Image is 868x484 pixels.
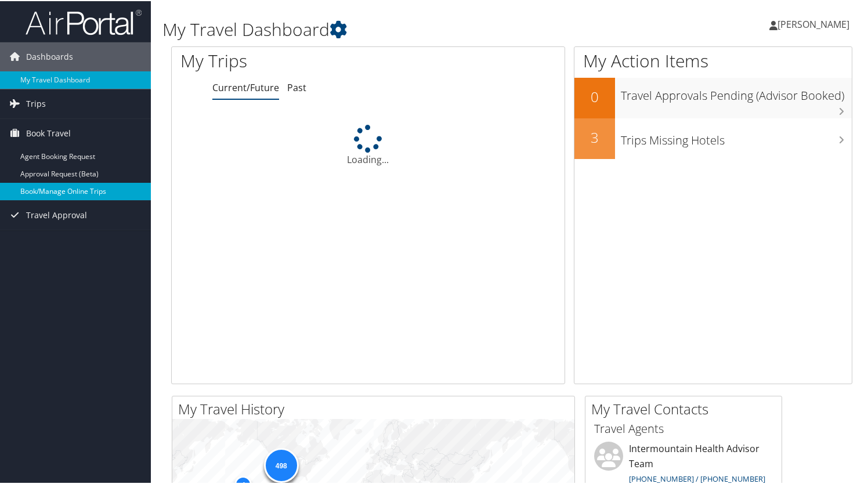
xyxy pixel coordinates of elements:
a: [PERSON_NAME] [769,6,861,41]
h1: My Trips [180,48,392,72]
a: 3Trips Missing Hotels [574,117,852,158]
a: 0Travel Approvals Pending (Advisor Booked) [574,77,852,117]
a: Current/Future [212,80,279,93]
span: [PERSON_NAME] [777,17,849,30]
h1: My Action Items [574,48,852,72]
h1: My Travel Dashboard [162,16,628,41]
span: Book Travel [26,118,71,147]
h2: My Travel Contacts [591,398,782,418]
h3: Travel Approvals Pending (Advisor Booked) [621,81,852,103]
a: [PHONE_NUMBER] / [PHONE_NUMBER] [629,472,765,483]
h2: 3 [574,127,615,146]
a: Past [287,80,306,93]
div: Loading... [172,124,565,165]
h3: Travel Agents [594,420,773,436]
img: airportal-logo.png [26,8,142,35]
h2: My Travel History [178,398,574,418]
span: Travel Approval [26,200,87,229]
span: Trips [26,88,46,117]
h2: 0 [574,86,615,106]
span: Dashboards [26,41,73,70]
h3: Trips Missing Hotels [621,125,852,147]
div: 498 [263,447,298,482]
